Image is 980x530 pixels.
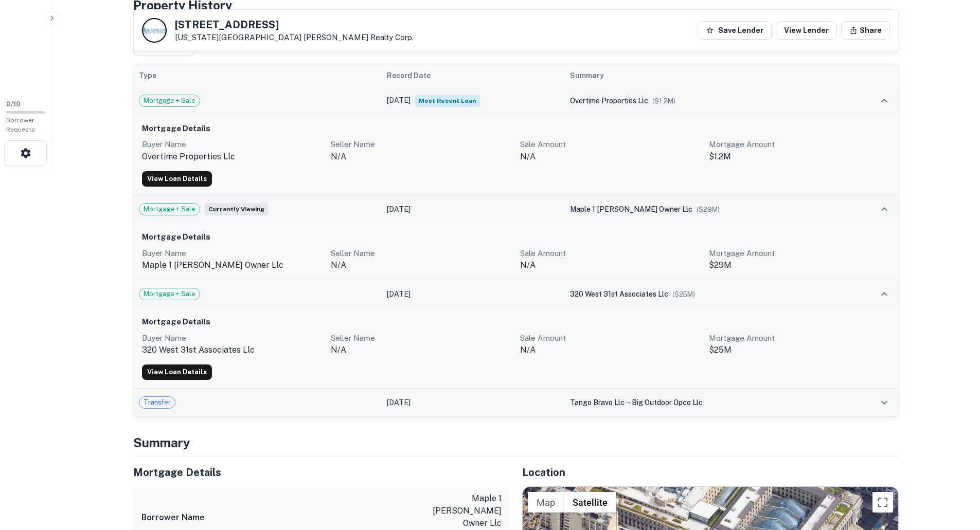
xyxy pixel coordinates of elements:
span: Most Recent Loan [415,95,480,107]
th: Summary [565,64,848,87]
span: Borrower Requests [6,117,35,133]
span: 320 west 31st associates llc [570,290,668,298]
span: ($ 1.2M ) [652,97,675,105]
button: Show satellite imagery [564,492,616,513]
button: Show street map [528,492,564,513]
a: [PERSON_NAME] Realty Corp. [304,33,414,42]
button: Toggle fullscreen view [872,492,893,513]
span: Currently viewing [204,203,269,215]
a: View Loan Details [142,364,212,380]
button: Save Lender [698,21,772,40]
a: View Lender [776,21,837,40]
p: Mortgage Amount [709,247,890,260]
p: $25M [709,344,890,356]
p: $29M [709,259,890,271]
h6: Mortgage Details [142,231,890,243]
p: N/A [520,259,701,271]
p: Seller Name [331,138,512,151]
span: Mortgage + Sale [139,204,200,214]
p: 320 west 31st associates llc [142,344,323,356]
p: N/A [520,151,701,163]
span: 0 / 10 [6,100,21,108]
button: expand row [876,394,893,411]
td: [DATE] [382,389,565,416]
th: Record Date [382,64,565,87]
h6: Mortgage Details [142,316,890,328]
a: View Loan Details [142,171,212,187]
p: Sale Amount [520,332,701,344]
th: Type [134,64,382,87]
p: N/A [520,344,701,356]
span: Transfer [139,397,175,408]
p: maple 1 [PERSON_NAME] owner llc [409,492,502,529]
p: Sale Amount [520,247,701,260]
span: big outdoor opco llc [632,398,703,407]
p: Buyer Name [142,138,323,151]
p: Buyer Name [142,247,323,260]
p: Mortgage Amount [709,332,890,344]
h5: Mortgage Details [133,465,510,480]
p: n/a [331,344,512,356]
h6: Mortgage Details [142,123,890,135]
td: [DATE] [382,87,565,115]
span: tango bravo llc [570,398,625,407]
p: maple 1 [PERSON_NAME] owner llc [142,259,323,271]
p: Seller Name [331,247,512,260]
span: maple 1 [PERSON_NAME] owner llc [570,205,692,213]
span: Mortgage + Sale [139,289,200,299]
h5: [STREET_ADDRESS] [175,20,414,30]
p: n/a [331,151,512,163]
span: overtime properties llc [570,97,648,105]
span: Mortgage + Sale [139,96,200,106]
button: expand row [876,200,893,218]
h4: Summary [133,433,899,452]
p: Seller Name [331,332,512,344]
h5: Location [522,465,899,480]
p: overtime properties llc [142,151,323,163]
td: [DATE] [382,195,565,223]
p: $1.2M [709,151,890,163]
button: expand row [876,92,893,109]
iframe: Chat Widget [929,448,980,497]
td: [DATE] [382,280,565,308]
button: expand row [876,285,893,303]
p: Sale Amount [520,138,701,151]
button: Share [841,21,890,40]
span: ($ 25M ) [672,290,695,298]
h6: Borrower Name [141,511,205,524]
p: [US_STATE][GEOGRAPHIC_DATA] [175,33,414,42]
p: Mortgage Amount [709,138,890,151]
div: → [570,397,843,408]
p: Buyer Name [142,332,323,344]
span: ($ 29M ) [697,206,720,213]
p: n/a [331,259,512,271]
